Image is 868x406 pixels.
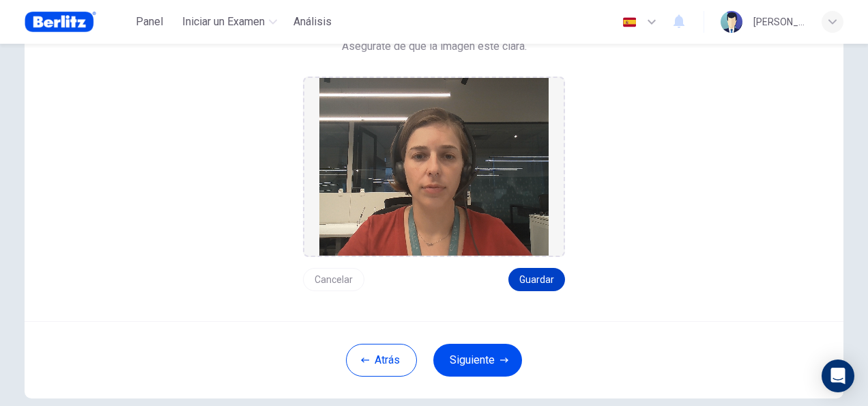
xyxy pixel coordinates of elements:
[822,360,854,392] div: Open Intercom Messenger
[136,14,163,30] span: Panel
[288,10,337,34] button: Análisis
[433,344,522,377] button: Siguiente
[319,78,549,256] img: preview screemshot
[753,14,805,30] div: [PERSON_NAME]
[342,38,527,55] span: Asegúrate de que la imagen esté clara.
[25,8,96,36] img: Berlitz Brasil logo
[303,268,364,291] button: Cancelar
[508,268,565,291] button: Guardar
[621,17,638,27] img: es
[346,344,417,377] button: Atrás
[177,10,283,34] button: Iniciar un Examen
[721,11,742,33] img: Profile picture
[182,14,265,30] span: Iniciar un Examen
[288,10,337,34] div: Necesitas una licencia para acceder a este contenido
[25,8,128,36] a: Berlitz Brasil logo
[128,10,171,34] button: Panel
[293,14,332,30] span: Análisis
